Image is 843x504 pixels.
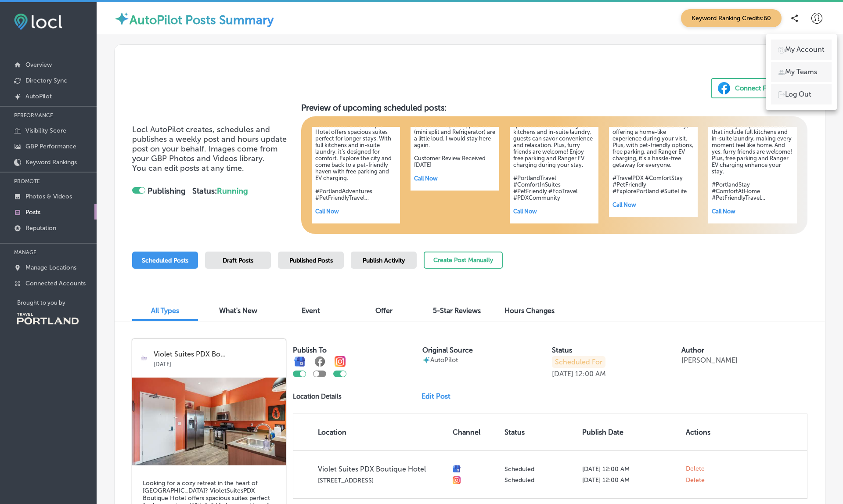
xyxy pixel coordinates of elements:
p: Visibility Score [25,127,66,134]
p: Photos & Videos [25,193,72,200]
p: Keyword Rankings [25,158,77,166]
p: My Account [785,44,825,55]
p: Brought to you by [17,299,97,306]
p: GBP Performance [25,143,76,150]
p: Log Out [785,89,811,100]
a: My Account [771,40,832,60]
p: My Teams [785,67,817,77]
a: My Teams [771,62,832,82]
a: Log Out [771,84,832,104]
p: Manage Locations [25,264,76,271]
p: Overview [25,61,52,68]
p: Connected Accounts [25,280,86,287]
img: Travel Portland [17,313,79,324]
p: Reputation [25,224,56,232]
p: AutoPilot [25,93,52,100]
p: Posts [25,209,40,216]
img: fda3e92497d09a02dc62c9cd864e3231.png [14,14,62,30]
p: Directory Sync [25,77,67,84]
